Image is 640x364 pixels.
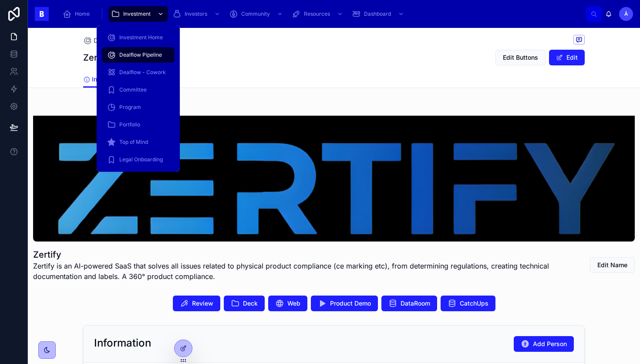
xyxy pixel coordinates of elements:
span: Home [75,10,90,17]
span: Top of Mind [119,139,148,146]
a: Home [60,6,96,22]
h2: Information [94,336,151,350]
span: Portfolio [119,121,140,128]
span: CatchUps [460,299,488,308]
a: Investment Home [102,30,175,45]
span: Investment [123,10,151,17]
span: Dealflow Pipeline [94,36,145,45]
a: Program [102,99,175,115]
a: Community [226,6,287,22]
a: Top of Mind [102,134,175,150]
h1: Zertify [33,248,569,261]
span: Deck [243,299,258,308]
span: Resources [304,10,330,17]
button: Add Person [514,336,574,352]
span: Dashboard [364,10,391,17]
a: Dealflow Pipeline [83,36,145,45]
a: Committee [102,82,175,98]
a: Portfolio [102,117,175,133]
a: Dealflow Pipeline [102,47,175,63]
span: Review [192,299,213,308]
a: Dashboard [349,6,408,22]
span: DataRoom [401,299,430,308]
button: Web [268,296,307,311]
span: Investment Home [119,34,163,41]
button: Edit Buttons [495,50,546,65]
button: Product Demo [311,296,378,311]
span: Zertify is an AI-powered SaaS that solves all issues related to physical product compliance (ce m... [33,261,569,282]
button: CatchUps [441,296,495,311]
span: À [624,10,628,17]
span: Community [241,10,270,17]
span: Add Person [533,340,567,348]
span: Information [92,75,125,84]
button: Edit Name [590,257,635,273]
span: Web [287,299,300,308]
a: Information [83,71,125,88]
span: Program [119,104,141,111]
a: Investment [108,6,168,22]
span: Investors [185,10,207,17]
span: Edit Buttons [503,53,538,62]
a: Resources [289,6,347,22]
button: DataRoom [381,296,437,311]
span: Dealflow - Cowork [119,69,166,76]
a: Legal Onboarding [102,152,175,167]
span: Legal Onboarding [119,156,163,163]
button: Deck [224,296,265,311]
button: Edit [549,50,585,65]
span: Product Demo [330,299,371,308]
img: App logo [35,7,49,21]
span: Edit Name [597,261,627,269]
button: Review [173,296,220,311]
h1: Zertify [83,51,111,64]
a: Dealflow - Cowork [102,65,175,80]
span: Dealflow Pipeline [119,51,162,58]
a: Investors [170,6,225,22]
div: scrollable content [56,4,586,24]
span: Committee [119,86,147,93]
